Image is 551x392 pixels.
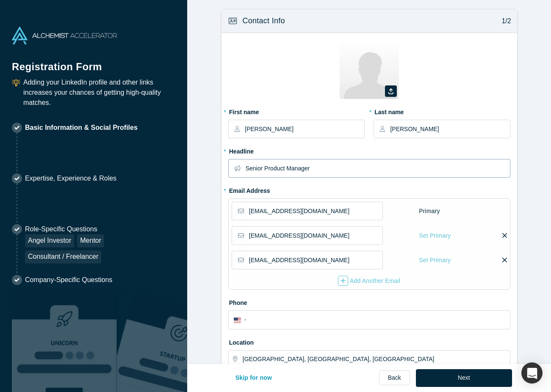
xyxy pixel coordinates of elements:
div: Primary [418,204,440,219]
p: Adding your LinkedIn profile and other links increases your chances of getting high-quality matches. [23,77,175,108]
input: Enter a location [243,351,509,368]
label: Location [228,335,510,347]
div: Mentor [77,234,104,247]
p: 1/2 [497,16,511,26]
div: Angel Investor [25,234,74,247]
div: Consultant / Freelancer [25,250,101,263]
div: Add Another Email [338,276,401,286]
h3: Contact Info [242,15,285,27]
a: Back [379,370,410,385]
button: Add Another Email [338,275,401,286]
label: First name [228,105,365,117]
p: Basic Information & Social Profiles [25,123,138,133]
button: Next [416,369,512,387]
input: Partner, CEO [246,159,509,177]
p: Company-Specific Questions [25,275,112,285]
div: Set Primary [418,253,451,268]
h1: Registration Form [12,50,175,74]
img: Profile user default [340,40,399,99]
label: Last name [374,105,510,117]
label: Headline [228,144,510,156]
label: Phone [228,296,510,307]
p: Role-Specific Questions [25,224,175,234]
img: Alchemist Accelerator Logo [12,27,117,44]
div: Set Primary [418,228,451,243]
button: Skip for now [227,369,281,387]
label: Email Address [228,184,270,195]
p: Expertise, Experience & Roles [25,173,116,184]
